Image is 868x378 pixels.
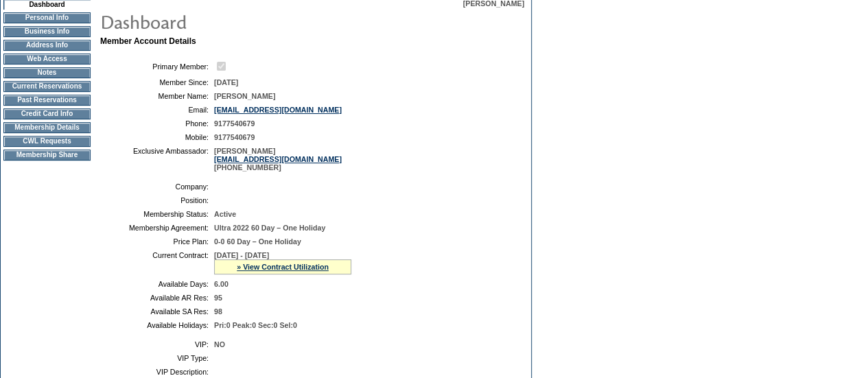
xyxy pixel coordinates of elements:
[214,251,269,259] span: [DATE] - [DATE]
[106,340,209,349] td: VIP:
[106,119,209,128] td: Phone:
[214,280,228,288] span: 6.00
[106,210,209,218] td: Membership Status:
[214,307,222,316] span: 98
[106,354,209,362] td: VIP Type:
[100,36,196,46] b: Member Account Details
[3,54,91,64] td: Web Access
[106,321,209,329] td: Available Holidays:
[214,294,222,302] span: 95
[106,60,209,73] td: Primary Member:
[3,150,91,161] td: Membership Share
[214,119,255,128] span: 9177540679
[106,106,209,114] td: Email:
[3,95,91,106] td: Past Reservations
[3,81,91,92] td: Current Reservations
[214,147,342,172] span: [PERSON_NAME] [PHONE_NUMBER]
[3,40,91,51] td: Address Info
[3,108,91,119] td: Credit Card Info
[106,196,209,204] td: Position:
[106,92,209,100] td: Member Name:
[3,122,91,133] td: Membership Details
[214,106,342,114] a: [EMAIL_ADDRESS][DOMAIN_NAME]
[106,78,209,86] td: Member Since:
[106,294,209,302] td: Available AR Res:
[106,133,209,141] td: Mobile:
[106,147,209,172] td: Exclusive Ambassador:
[214,92,275,100] span: [PERSON_NAME]
[99,8,374,35] img: pgTtlDashboard.gif
[3,12,91,23] td: Personal Info
[237,263,329,271] a: » View Contract Utilization
[106,307,209,316] td: Available SA Res:
[214,340,225,349] span: NO
[3,136,91,147] td: CWL Requests
[214,78,238,86] span: [DATE]
[106,224,209,232] td: Membership Agreement:
[3,67,91,78] td: Notes
[214,210,236,218] span: Active
[214,155,342,163] a: [EMAIL_ADDRESS][DOMAIN_NAME]
[106,251,209,274] td: Current Contract:
[214,237,301,246] span: 0-0 60 Day – One Holiday
[3,26,91,37] td: Business Info
[214,224,325,232] span: Ultra 2022 60 Day – One Holiday
[106,182,209,191] td: Company:
[106,237,209,246] td: Price Plan:
[106,368,209,376] td: VIP Description:
[214,133,255,141] span: 9177540679
[214,321,297,329] span: Pri:0 Peak:0 Sec:0 Sel:0
[106,280,209,288] td: Available Days:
